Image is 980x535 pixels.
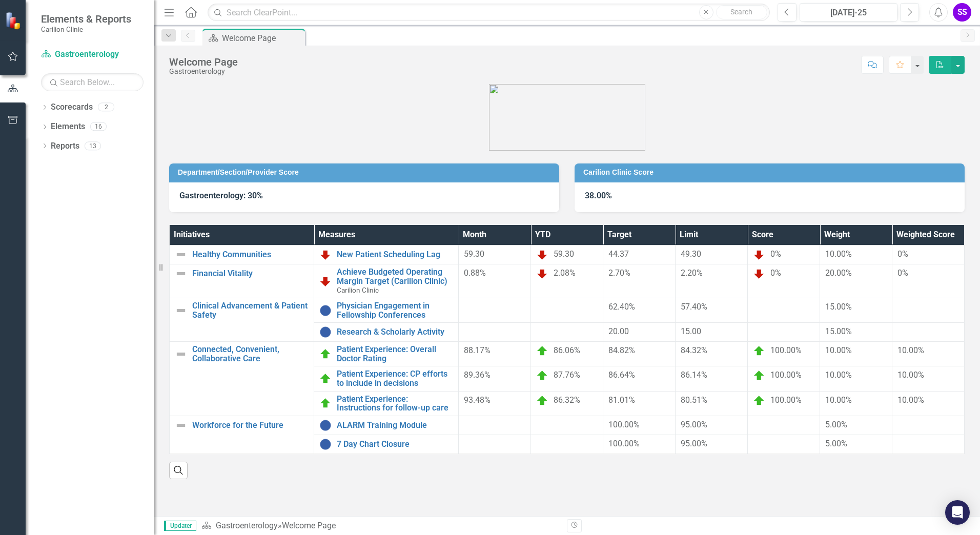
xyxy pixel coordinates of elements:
[170,342,314,416] td: Double-Click to Edit Right Click for Context Menu
[681,302,707,312] span: 57.40%
[770,345,802,355] span: 100.00%
[681,249,701,259] span: 49.30
[319,373,332,385] img: On Target
[314,264,459,298] td: Double-Click to Edit Right Click for Context Menu
[337,369,453,387] a: Patient Experience: CP efforts to include in decisions
[314,435,459,454] td: Double-Click to Edit Right Click for Context Menu
[337,301,453,319] a: Physician Engagement in Fellowship Conferences
[753,267,765,280] img: Below Plan
[945,500,970,525] div: Open Intercom Messenger
[489,84,645,151] img: carilion%20clinic%20logo%202.0.png
[464,249,484,259] span: 59.30
[753,395,765,407] img: On Target
[319,326,332,338] img: No Information
[319,304,332,317] img: No Information
[608,439,640,448] span: 100.00%
[175,304,187,317] img: Not Defined
[770,268,781,278] span: 0%
[98,103,114,112] div: 2
[41,49,144,60] a: Gastroenterology
[608,420,640,429] span: 100.00%
[51,140,79,152] a: Reports
[825,439,847,448] span: 5.00%
[282,521,336,530] div: Welcome Page
[314,342,459,366] td: Double-Click to Edit Right Click for Context Menu
[464,345,491,355] span: 88.17%
[753,345,765,357] img: On Target
[753,369,765,382] img: On Target
[170,416,314,454] td: Double-Click to Edit Right Click for Context Menu
[175,348,187,360] img: Not Defined
[178,169,554,176] h3: Department/Section/Provider Score
[554,371,580,380] span: 87.76%
[170,298,314,342] td: Double-Click to Edit Right Click for Context Menu
[319,348,332,360] img: On Target
[337,250,453,259] a: New Patient Scheduling Lag
[51,121,85,133] a: Elements
[51,101,93,113] a: Scorecards
[681,345,707,355] span: 84.32%
[825,302,852,312] span: 15.00%
[716,5,767,19] button: Search
[897,268,908,278] span: 0%
[608,395,635,405] span: 81.01%
[216,521,278,530] a: Gastroenterology
[536,395,548,407] img: On Target
[608,345,635,355] span: 84.82%
[825,370,852,380] span: 10.00%
[897,249,908,259] span: 0%
[314,298,459,323] td: Double-Click to Edit Right Click for Context Menu
[319,275,332,287] img: Below Plan
[170,264,314,298] td: Double-Click to Edit Right Click for Context Menu
[464,395,491,405] span: 93.48%
[192,301,309,319] a: Clinical Advancement & Patient Safety
[554,395,580,405] span: 86.32%
[681,420,707,429] span: 95.00%
[179,191,263,200] strong: Gastroenterology: 30%
[585,191,612,200] strong: 38.00%
[608,302,635,312] span: 62.40%
[222,32,302,45] div: Welcome Page
[175,249,187,261] img: Not Defined
[201,520,559,532] div: »
[770,395,802,405] span: 100.00%
[897,370,924,380] span: 10.00%
[953,3,971,22] button: SS
[337,421,453,430] a: ALARM Training Module
[169,68,238,75] div: Gastroenterology
[192,250,309,259] a: Healthy Communities
[536,249,548,261] img: Below Plan
[753,249,765,261] img: Below Plan
[730,8,752,16] span: Search
[5,12,23,30] img: ClearPoint Strategy
[337,286,379,294] span: Carilion Clinic
[681,395,707,405] span: 80.51%
[319,249,332,261] img: Below Plan
[337,267,453,285] a: Achieve Budgeted Operating Margin Target (Carilion Clinic)
[175,267,187,280] img: Not Defined
[192,269,309,278] a: Financial Vitality
[464,370,491,380] span: 89.36%
[41,25,131,33] small: Carilion Clinic
[175,419,187,431] img: Not Defined
[314,323,459,342] td: Double-Click to Edit Right Click for Context Menu
[169,56,238,68] div: Welcome Page
[608,326,629,336] span: 20.00
[536,369,548,382] img: On Target
[337,345,453,363] a: Patient Experience: Overall Doctor Rating
[608,268,630,278] span: 2.70%
[825,249,852,259] span: 10.00%
[825,345,852,355] span: 10.00%
[897,395,924,405] span: 10.00%
[681,268,703,278] span: 2.20%
[314,391,459,416] td: Double-Click to Edit Right Click for Context Menu
[192,421,309,430] a: Workforce for the Future
[554,249,574,259] span: 59.30
[208,4,770,22] input: Search ClearPoint...
[536,345,548,357] img: On Target
[41,73,144,91] input: Search Below...
[825,326,852,336] span: 15.00%
[897,345,924,355] span: 10.00%
[825,268,852,278] span: 20.00%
